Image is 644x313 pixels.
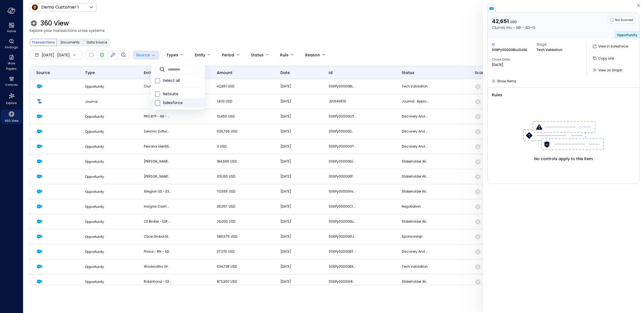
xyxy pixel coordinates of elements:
span: Netsuite [163,91,200,97]
span: Select all [163,78,200,83]
span: Salesforce [163,100,200,106]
